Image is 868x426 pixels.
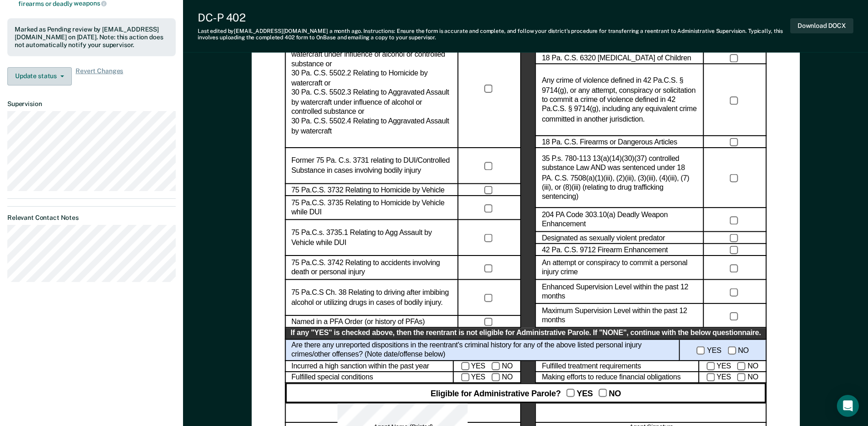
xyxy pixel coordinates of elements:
[291,258,452,277] label: 75 Pa.C.S. 3742 Relating to accidents involving death or personal injury
[542,53,691,63] label: 18 Pa. C.S. 6320 [MEDICAL_DATA] of Children
[285,361,453,372] div: Incurred a high sanction within the past year
[542,154,697,202] label: 35 P.s. 780-113 13(a)(14)(30)(37) controlled substance Law AND was sentenced under 18 PA. C.S. 75...
[198,28,790,41] div: Last edited by [EMAIL_ADDRESS][DOMAIN_NAME] . Instructions: Ensure the form is accurate and compl...
[542,245,668,255] label: 42 Pa. C.S. 9712 Firearm Enhancement
[542,306,697,325] label: Maximum Supervision Level within the past 12 months
[198,11,790,24] div: DC-P 402
[291,156,452,176] label: Former 75 Pa. C.s. 3731 relating to DUI/Controlled Substance in cases involving bodily injury
[837,395,859,417] div: Open Intercom Messenger
[542,258,697,277] label: An attempt or conspiracy to commit a personal injury crime
[291,198,452,218] label: 75 Pa.C.S. 3735 Relating to Homicide by Vehicle while DUI
[453,361,521,372] div: YES NO
[291,288,452,308] label: 75 Pa.C.S Ch. 38 Relating to driving after imbibing alcohol or utilizing drugs in cases of bodily...
[542,233,665,243] label: Designated as sexually violent predator
[542,76,697,124] label: Any crime of violence defined in 42 Pa.C.S. § 9714(g), or any attempt, conspiracy or solicitation...
[542,138,677,147] label: 18 Pa. C.S. Firearms or Dangerous Articles
[329,28,361,34] span: a month ago
[535,372,699,383] div: Making efforts to reduce financial obligations
[285,340,679,361] div: Are there any unreported dispositions in the reentrant's criminal history for any of the above li...
[535,361,699,372] div: Fulfilled treatment requirements
[699,372,766,383] div: YES NO
[7,100,176,108] dt: Supervision
[542,282,697,302] label: Enhanced Supervision Level within the past 12 months
[285,383,766,403] div: Eligible for Administrative Parole? YES NO
[680,340,766,361] div: YES NO
[291,40,452,136] label: 30 Pa. C.S. 5502.1 Relating to Homicide by watercraft under influence of alcohol or controlled su...
[291,229,452,248] label: 75 Pa.C.s. 3735.1 Relating to Agg Assault by Vehicle while DUI
[542,211,697,230] label: 204 PA Code 303.10(a) Deadly Weapon Enhancement
[790,18,853,33] button: Download DOCX
[285,328,766,340] div: If any "YES" is checked above, then the reentrant is not eligible for Administrative Parole. If "...
[15,26,168,48] div: Marked as Pending review by [EMAIL_ADDRESS][DOMAIN_NAME] on [DATE]. Note: this action does not au...
[285,372,453,383] div: Fulfilled special conditions
[75,67,123,85] span: Revert Changes
[291,185,444,195] label: 75 Pa.C.S. 3732 Relating to Homicide by Vehicle
[7,214,176,222] dt: Relevant Contact Notes
[699,361,766,372] div: YES NO
[7,67,72,85] button: Update status
[453,372,521,383] div: YES NO
[291,317,425,327] label: Named in a PFA Order (or history of PFAs)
